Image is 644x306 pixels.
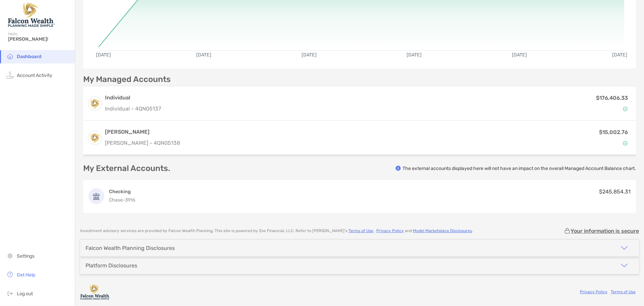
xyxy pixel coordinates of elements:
[413,228,472,233] a: Model Marketplace Disclosures
[105,139,180,147] p: [PERSON_NAME] - 4QN05138
[196,52,211,58] text: [DATE]
[6,252,14,260] img: settings icon
[612,52,627,58] text: [DATE]
[611,290,636,294] a: Terms of Use
[89,189,104,204] img: PREMIER PLUS CKG
[623,141,628,145] img: Account Status icon
[571,228,639,234] p: Your information is secure
[17,253,35,259] span: Settings
[109,197,125,203] span: Chase -
[395,166,401,171] img: info
[6,71,14,79] img: activity icon
[17,291,33,297] span: Log out
[620,244,628,252] img: icon arrow
[88,97,102,110] img: logo account
[580,290,607,294] a: Privacy Policy
[17,54,42,59] span: Dashboard
[599,128,628,136] p: $15,002.76
[80,228,473,233] p: Investment advisory services are provided by Falcon Wealth Planning . This site is powered by Zoe...
[302,52,317,58] text: [DATE]
[88,131,102,144] img: logo account
[596,94,628,102] p: $176,406.33
[6,270,14,278] img: get-help icon
[17,272,35,278] span: Get Help
[105,94,161,102] h3: Individual
[109,188,135,195] h4: Checking
[512,52,527,58] text: [DATE]
[86,262,137,269] div: Platform Disclosures
[620,261,628,269] img: icon arrow
[8,3,55,27] img: Falcon Wealth Planning Logo
[17,73,52,78] span: Account Activity
[105,104,161,113] p: Individual - 4QN05137
[80,285,110,300] img: company logo
[83,164,170,173] p: My External Accounts.
[402,165,636,172] p: The external accounts displayed here will not have an impact on the overall Managed Account Balan...
[105,128,180,136] h3: [PERSON_NAME]
[8,36,71,42] span: [PERSON_NAME]!
[6,289,14,297] img: logout icon
[348,228,373,233] a: Terms of Use
[376,228,404,233] a: Privacy Policy
[86,245,175,251] div: Falcon Wealth Planning Disclosures
[6,52,14,60] img: household icon
[599,188,631,195] span: $245,854.31
[83,75,171,84] p: My Managed Accounts
[407,52,422,58] text: [DATE]
[125,197,135,203] span: 3916
[96,52,111,58] text: [DATE]
[623,106,628,111] img: Account Status icon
